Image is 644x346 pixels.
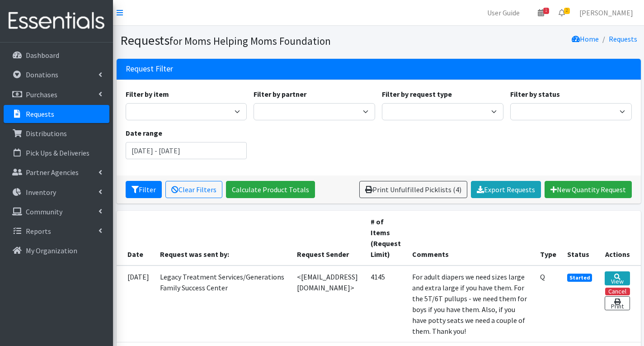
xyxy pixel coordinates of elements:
h1: Requests [120,33,376,48]
th: Actions [599,211,640,265]
p: Requests [26,109,54,118]
th: Type [535,211,562,265]
p: Reports [26,227,51,236]
td: [DATE] [117,265,155,342]
td: <[EMAIL_ADDRESS][DOMAIN_NAME]> [291,265,365,342]
a: Calculate Product Totals [226,181,315,198]
a: 2 [551,4,572,22]
label: Filter by item [126,89,169,100]
th: Comments [407,211,535,265]
input: January 1, 2011 - December 31, 2011 [126,142,247,159]
a: 1 [531,4,551,22]
a: [PERSON_NAME] [572,4,640,22]
a: Home [572,34,599,43]
th: Request Sender [291,211,365,265]
a: Partner Agencies [4,163,109,181]
a: Print [605,296,630,310]
th: Request was sent by: [155,211,292,265]
a: Requests [4,105,109,123]
td: Legacy Treatment Services/Generations Family Success Center [155,265,292,342]
a: Requests [609,34,637,43]
a: Purchases [4,85,109,104]
a: Dashboard [4,46,109,64]
a: Export Requests [471,181,541,198]
span: 1 [543,8,549,14]
label: Filter by status [510,89,560,100]
td: 4145 [365,265,407,342]
a: Inventory [4,183,109,201]
a: User Guide [480,4,527,22]
th: # of Items (Request Limit) [365,211,407,265]
abbr: Quantity [540,272,545,281]
a: Donations [4,66,109,84]
p: Donations [26,70,58,79]
p: Purchases [26,90,57,99]
label: Filter by partner [254,89,306,100]
th: Status [562,211,600,265]
span: 2 [564,8,570,14]
a: Distributions [4,124,109,142]
th: Date [117,211,155,265]
p: Community [26,207,62,216]
button: Cancel [605,288,630,295]
a: Community [4,203,109,221]
label: Filter by request type [382,89,452,100]
a: New Quantity Request [545,181,632,198]
a: Pick Ups & Deliveries [4,144,109,162]
p: Partner Agencies [26,168,79,177]
span: Started [567,274,592,282]
a: Clear Filters [165,181,222,198]
label: Date range [126,128,162,138]
a: View [605,271,630,285]
img: HumanEssentials [4,6,109,36]
p: Inventory [26,188,56,197]
a: Reports [4,222,109,240]
p: Dashboard [26,51,59,60]
a: My Organization [4,242,109,260]
td: For adult diapers we need sizes large and extra large if you have them. For the 5T/6T pullups - w... [407,265,535,342]
small: for Moms Helping Moms Foundation [169,34,331,47]
p: Pick Ups & Deliveries [26,148,89,157]
p: Distributions [26,129,67,138]
a: Print Unfulfilled Picklists (4) [359,181,467,198]
h3: Request Filter [126,64,173,74]
button: Filter [126,181,162,198]
p: My Organization [26,246,77,255]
